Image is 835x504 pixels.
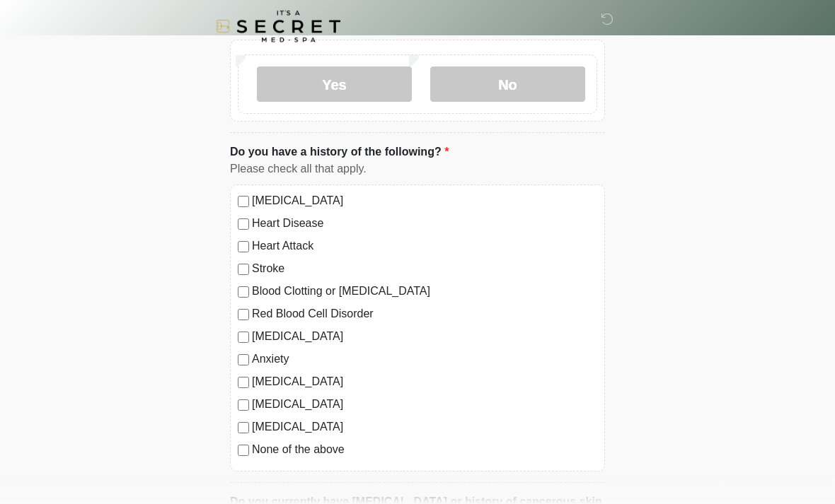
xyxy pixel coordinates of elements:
[238,355,249,366] input: Anxiety
[430,67,585,102] label: No
[238,423,249,434] input: [MEDICAL_DATA]
[252,193,597,210] label: [MEDICAL_DATA]
[252,442,597,459] label: None of the above
[238,377,249,389] input: [MEDICAL_DATA]
[252,351,597,368] label: Anxiety
[238,332,249,344] input: [MEDICAL_DATA]
[252,238,597,255] label: Heart Attack
[238,287,249,298] input: Blood Clotting or [MEDICAL_DATA]
[216,11,340,42] img: It's A Secret Med Spa Logo
[238,310,249,321] input: Red Blood Cell Disorder
[238,264,249,276] input: Stroke
[252,216,597,233] label: Heart Disease
[238,242,249,253] input: Heart Attack
[252,419,597,436] label: [MEDICAL_DATA]
[257,67,412,102] label: Yes
[238,400,249,411] input: [MEDICAL_DATA]
[230,161,605,178] div: Please check all that apply.
[252,397,597,414] label: [MEDICAL_DATA]
[252,306,597,323] label: Red Blood Cell Disorder
[252,329,597,346] label: [MEDICAL_DATA]
[252,283,597,300] label: Blood Clotting or [MEDICAL_DATA]
[230,144,449,161] label: Do you have a history of the following?
[238,219,249,230] input: Heart Disease
[238,197,249,208] input: [MEDICAL_DATA]
[238,445,249,457] input: None of the above
[252,374,597,391] label: [MEDICAL_DATA]
[252,261,597,278] label: Stroke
